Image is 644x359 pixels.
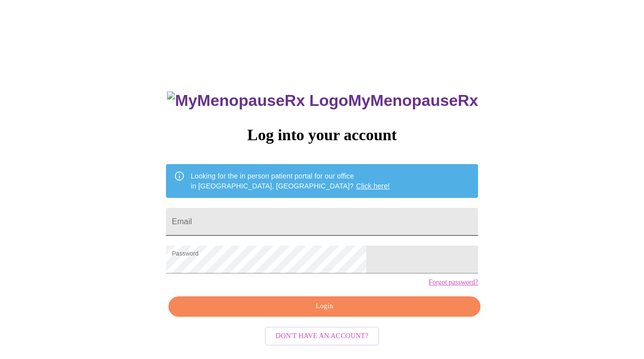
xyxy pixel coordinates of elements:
a: Forgot password? [428,278,478,286]
h3: Log into your account [166,126,478,144]
button: Login [168,296,481,317]
img: MyMenopauseRx Logo [167,91,348,110]
a: Don't have an account? [262,331,382,340]
h3: MyMenopauseRx [167,91,478,110]
div: Looking for the in person patient portal for our office in [GEOGRAPHIC_DATA], [GEOGRAPHIC_DATA]? [191,167,390,195]
span: Login [180,300,469,313]
button: Don't have an account? [265,327,380,346]
span: Don't have an account? [276,330,369,343]
a: Click here! [356,182,390,190]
